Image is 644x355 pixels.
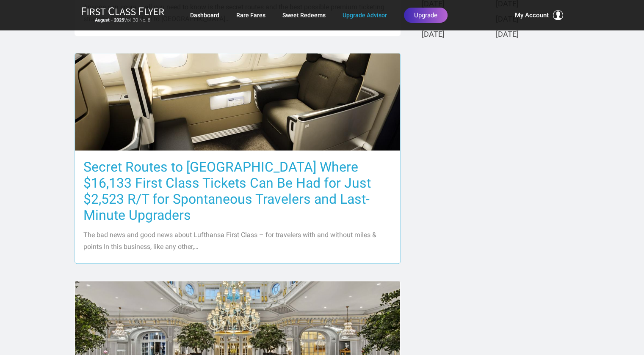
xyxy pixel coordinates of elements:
img: First Class Flyer [81,7,164,16]
a: Sweet Redeems [282,8,326,23]
a: [DATE] [496,30,519,39]
a: First Class FlyerAugust - 2025Vol. 30 No. 8 [81,7,164,24]
a: Secret Routes to [GEOGRAPHIC_DATA] Where $16,133 First Class Tickets Can Be Had for Just $2,523 R... [75,53,401,264]
button: My Account [515,10,563,20]
p: The bad news and good news about Lufthansa First Class – for travelers with and without miles & p... [83,229,392,253]
span: My Account [515,10,549,20]
a: [DATE] [422,30,445,39]
h3: Secret Routes to [GEOGRAPHIC_DATA] Where $16,133 First Class Tickets Can Be Had for Just $2,523 R... [83,159,392,223]
strong: August - 2025 [95,17,124,23]
a: Rare Fares [236,8,265,23]
a: Dashboard [190,8,219,23]
a: Upgrade [404,8,448,23]
small: Vol. 30 No. 8 [81,17,164,23]
a: Upgrade Advisor [343,8,387,23]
